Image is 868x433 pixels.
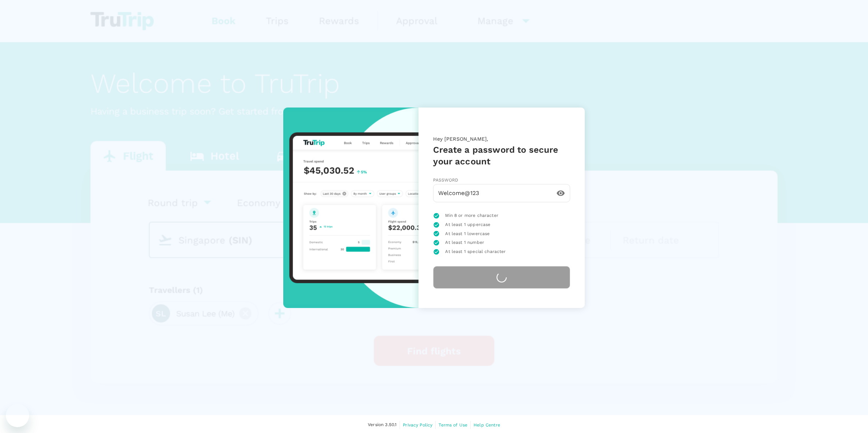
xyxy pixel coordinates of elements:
span: Version 3.50.1 [368,421,397,429]
span: Min 8 or more character [445,212,498,219]
span: Terms of Use [439,422,467,428]
span: Help Centre [474,422,500,428]
span: Privacy Policy [403,422,432,428]
h5: Create a password to secure your account [433,144,570,167]
span: At least 1 number [445,239,484,246]
span: At least 1 uppercase [445,221,490,229]
span: At least 1 lowercase [445,230,490,238]
button: toggle password visibility [552,184,569,202]
span: At least 1 special character [445,248,506,255]
a: Help Centre [474,421,500,429]
iframe: Button to launch messaging window [6,404,29,427]
span: Password [433,178,458,183]
p: Hey [PERSON_NAME], [433,135,570,144]
a: Privacy Policy [403,421,432,429]
img: trutrip-set-password [283,108,419,308]
a: Terms of Use [439,421,467,429]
